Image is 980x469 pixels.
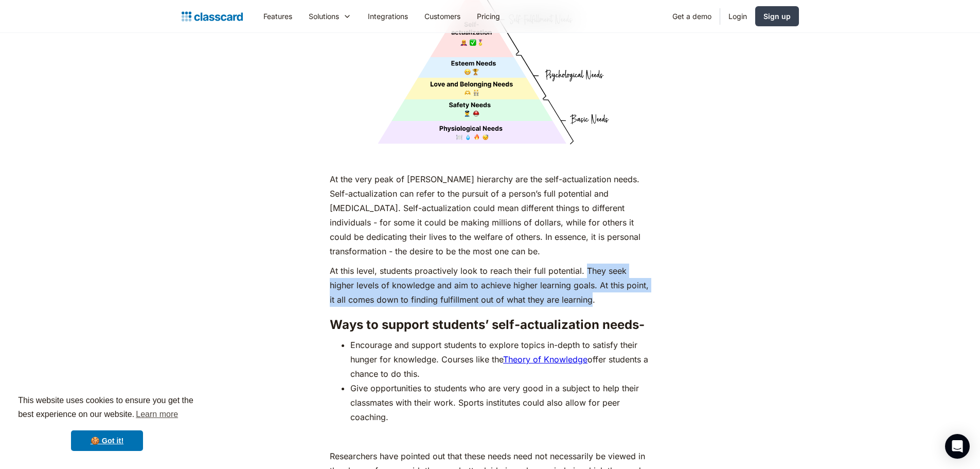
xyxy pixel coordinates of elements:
[330,264,650,307] p: At this level, students proactively look to reach their full potential. They seek higher levels o...
[720,5,755,28] a: Login
[469,5,508,28] a: Pricing
[134,407,180,422] a: learn more about cookies
[330,152,650,167] p: ‍
[8,385,206,461] div: cookieconsent
[255,5,300,28] a: Features
[18,394,196,422] span: This website uses cookies to ensure you get the best experience on our website.
[416,5,469,28] a: Customers
[182,9,243,24] a: home
[330,429,650,444] p: ‍
[330,172,650,258] p: At the very peak of [PERSON_NAME] hierarchy are the self-actualization needs. Self-actualization ...
[71,430,143,451] a: dismiss cookie message
[330,317,650,333] h3: Ways to support students’ self-actualization needs-
[350,381,650,424] li: Give opportunities to students who are very good in a subject to help their classmates with their...
[309,11,339,22] div: Solutions
[350,338,650,381] li: Encourage and support students to explore topics in-depth to satisfy their hunger for knowledge. ...
[360,5,416,28] a: Integrations
[664,5,720,28] a: Get a demo
[503,354,587,364] a: Theory of Knowledge
[300,5,360,28] div: Solutions
[755,6,799,26] a: Sign up
[945,434,970,459] div: Open Intercom Messenger
[763,11,791,22] div: Sign up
